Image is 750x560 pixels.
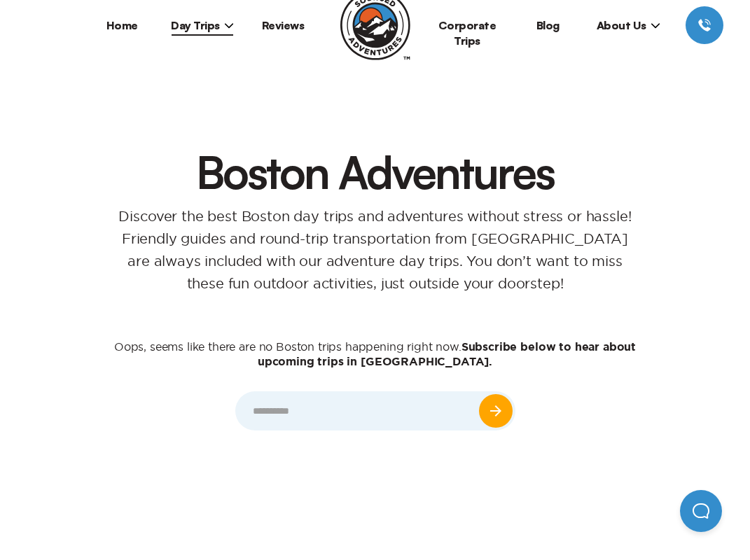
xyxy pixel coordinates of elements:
[171,18,234,32] span: Day Trips
[597,18,660,32] span: About Us
[70,149,680,194] h1: Boston Adventures
[95,205,655,295] p: Discover the best Boston day trips and adventures without stress or hassle! Friendly guides and r...
[438,18,496,48] a: Corporate Trips
[536,18,560,32] a: Blog
[262,18,305,32] a: Reviews
[479,394,513,428] input: Submit
[680,490,722,532] iframe: Help Scout Beacon - Open
[95,339,655,369] p: Oops, seems like there are no Boston trips happening right now.
[106,18,138,32] a: Home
